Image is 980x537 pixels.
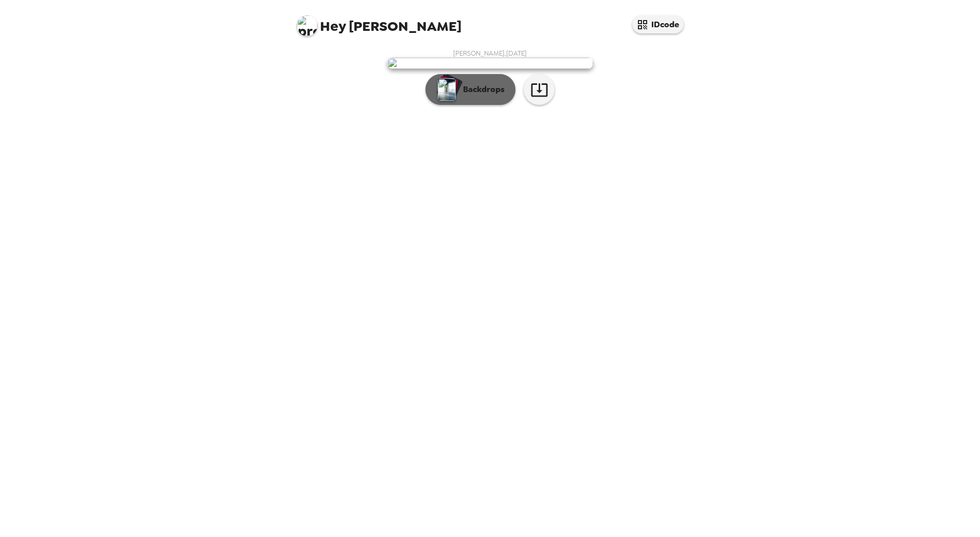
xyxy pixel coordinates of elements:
span: Hey [320,17,346,35]
button: Backdrops [425,74,515,105]
span: [PERSON_NAME] , [DATE] [453,49,527,58]
button: IDcode [632,15,684,33]
p: Backdrops [458,83,505,96]
img: profile pic [297,15,317,36]
img: user [387,58,593,69]
span: [PERSON_NAME] [297,10,461,33]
